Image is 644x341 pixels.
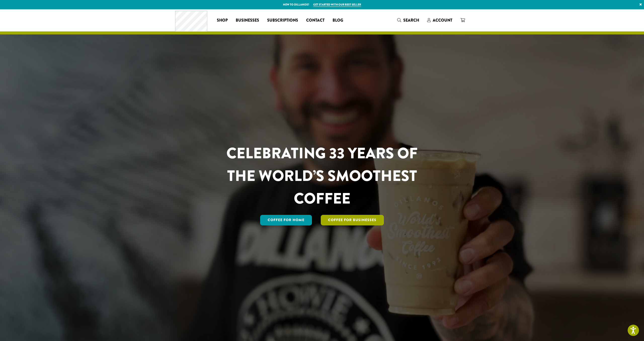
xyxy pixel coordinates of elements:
[321,215,384,225] a: Coffee For Businesses
[212,142,432,210] h1: CELEBRATING 33 YEARS OF THE WORLD’S SMOOTHEST COFFEE
[306,17,325,24] span: Contact
[260,215,312,225] a: Coffee for Home
[333,17,343,24] span: Blog
[236,17,259,24] span: Businesses
[393,16,423,24] a: Search
[217,17,228,24] span: Shop
[403,17,419,23] span: Search
[433,17,452,23] span: Account
[313,3,361,7] a: Get started with our best seller
[213,16,232,24] a: Shop
[267,17,298,24] span: Subscriptions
